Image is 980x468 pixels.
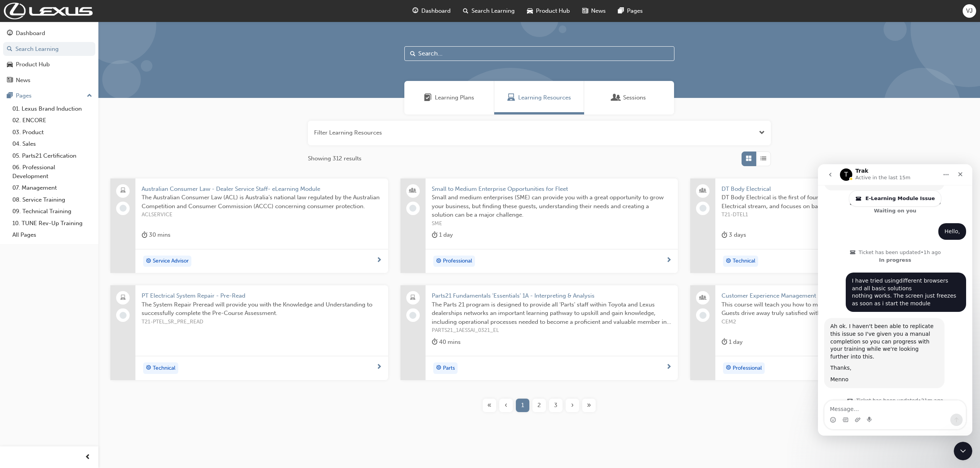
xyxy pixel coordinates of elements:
[9,162,95,182] a: 06. Professional Development
[746,154,752,163] span: Grid
[432,185,672,194] span: Small to Medium Enterprise Opportunities for Fleet
[85,453,91,462] span: prev-icon
[404,46,674,61] input: Search...
[3,25,95,89] button: DashboardSearch LearningProduct HubNews
[9,182,95,194] a: 07. Management
[9,217,95,229] a: 10. TUNE Rev-Up Training
[3,73,95,88] a: News
[16,91,32,100] div: Pages
[3,26,95,40] a: Dashboard
[432,230,438,240] span: duration-icon
[531,399,547,412] button: Page 2
[9,194,95,206] a: 08. Service Training
[9,126,95,138] a: 03. Product
[16,29,45,38] div: Dashboard
[432,326,672,335] span: PARTS21_1AESSAI_0321_EL
[3,89,95,103] button: Pages
[435,93,474,102] span: Learning Plans
[623,93,646,102] span: Sessions
[376,364,382,371] span: next-icon
[666,364,672,371] span: next-icon
[146,363,151,373] span: target-icon
[494,81,584,114] a: Learning ResourcesLearning Resources
[514,399,531,412] button: Page 1
[612,93,620,102] span: Sessions
[7,46,12,53] span: search-icon
[521,401,524,410] span: 1
[16,76,30,85] div: News
[721,230,746,240] div: 3 days
[564,399,581,412] button: Next page
[432,291,672,300] span: Parts21 Fundamentals 'Essentials' 1A - Interpreting & Analysis
[308,154,362,163] span: Showing 312 results
[582,6,588,16] span: news-icon
[153,364,176,373] span: Technical
[521,3,576,19] a: car-iconProduct Hub
[404,81,494,114] a: Learning PlansLearning Plans
[700,186,706,196] span: people-icon
[726,363,731,373] span: target-icon
[733,364,762,373] span: Professional
[721,300,962,318] span: This course will teach you how to manage each individual Guest experience so all your Guests driv...
[721,210,962,219] span: T21-DTEL1
[432,300,672,327] span: The Parts 21 program is designed to provide all 'Parts' staff within Toyota and Lexus dealerships...
[726,256,731,266] span: target-icon
[721,318,962,327] span: CEM2
[963,4,976,18] button: VJ
[518,93,571,102] span: Learning Resources
[142,318,382,327] span: T21-PTEL_SR_PRE_READ
[421,7,451,15] span: Dashboard
[554,401,558,410] span: 3
[536,7,570,15] span: Product Hub
[733,257,755,266] span: Technical
[760,154,766,163] span: List
[9,138,95,150] a: 04. Sales
[721,337,727,347] span: duration-icon
[142,291,382,300] span: PT Electrical System Repair - Pre-Read
[432,337,461,347] div: 40 mins
[406,3,457,19] a: guage-iconDashboard
[110,178,388,273] a: Australian Consumer Law - Dealer Service Staff- eLearning ModuleThe Australian Consumer Law (ACL)...
[412,6,418,16] span: guage-icon
[591,7,606,15] span: News
[110,285,388,380] a: PT Electrical System Repair - Pre-ReadThe System Repair Preread will provide you with the Knowled...
[142,185,382,194] span: Australian Consumer Law - Dealer Service Staff- eLearning Module
[507,93,515,102] span: Learning Resources
[759,128,765,137] button: Open the filter
[7,77,13,84] span: news-icon
[120,186,126,196] span: laptop-icon
[436,256,441,266] span: target-icon
[463,6,468,16] span: search-icon
[3,57,95,72] a: Product Hub
[9,150,95,162] a: 05. Parts21 Certification
[537,401,541,410] span: 2
[527,6,533,16] span: car-icon
[471,7,515,15] span: Search Learning
[584,81,674,114] a: SessionsSessions
[700,312,706,319] span: learningRecordVerb_NONE-icon
[721,337,743,347] div: 1 day
[690,285,968,380] a: Customer Experience Management - OperationalThis course will teach you how to manage each individ...
[9,114,95,126] a: 02. ENCORE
